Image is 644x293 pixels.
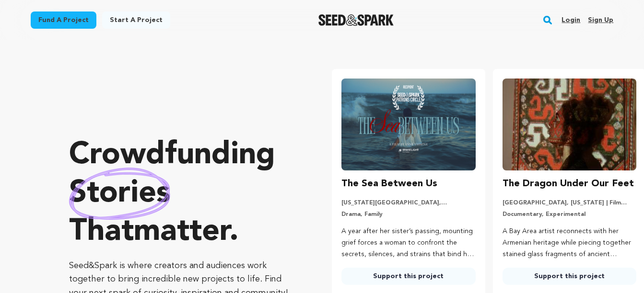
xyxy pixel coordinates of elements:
[31,11,96,29] a: Fund a project
[503,176,634,192] h3: The Dragon Under Our Feet
[341,79,475,170] img: The Sea Between Us image
[503,199,636,207] p: [GEOGRAPHIC_DATA], [US_STATE] | Film Feature
[341,199,475,207] p: [US_STATE][GEOGRAPHIC_DATA], [US_STATE] | Film Short
[503,211,636,218] p: Documentary, Experimental
[341,176,437,192] h3: The Sea Between Us
[341,268,475,285] a: Support this project
[69,136,293,251] p: Crowdfunding that .
[134,217,229,248] span: matter
[588,12,613,28] a: Sign up
[341,211,475,218] p: Drama, Family
[503,268,636,285] a: Support this project
[69,168,170,220] img: hand sketched image
[503,79,636,170] img: The Dragon Under Our Feet image
[318,14,394,26] a: Seed&Spark Homepage
[341,226,475,260] p: A year after her sister’s passing, mounting grief forces a woman to confront the secrets, silence...
[102,11,170,29] a: Start a project
[318,14,394,26] img: Seed&Spark Logo Dark Mode
[562,12,580,28] a: Login
[503,226,636,260] p: A Bay Area artist reconnects with her Armenian heritage while piecing together stained glass frag...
